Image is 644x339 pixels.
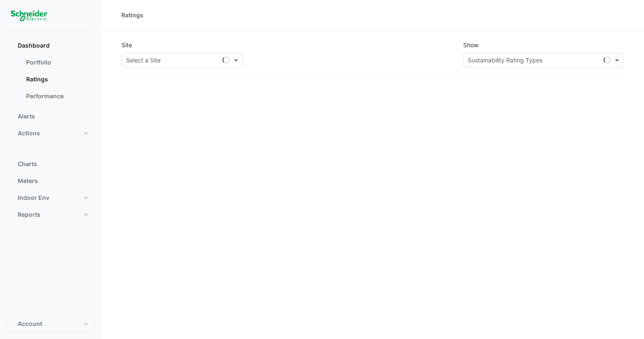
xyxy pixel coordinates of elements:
[7,108,94,125] button: Alerts
[19,71,94,88] a: Ratings
[7,206,94,223] button: Reports
[7,54,94,108] div: Dashboard
[18,129,40,137] span: Actions
[19,88,94,105] a: Performance
[18,112,35,121] span: Alerts
[121,11,143,19] div: Ratings
[19,54,94,71] a: Portfolio
[10,7,48,24] img: Company Logo
[18,320,42,328] span: Account
[7,156,94,172] button: Charts
[463,40,478,49] label: Show
[7,315,94,332] button: Account
[18,210,40,219] span: Reports
[7,172,94,189] button: Meters
[18,160,37,168] span: Charts
[7,37,94,54] button: Dashboard
[7,125,94,142] button: Actions
[121,40,132,49] label: Site
[18,41,50,50] span: Dashboard
[18,177,38,185] span: Meters
[7,189,94,206] button: Indoor Env
[18,194,49,202] span: Indoor Env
